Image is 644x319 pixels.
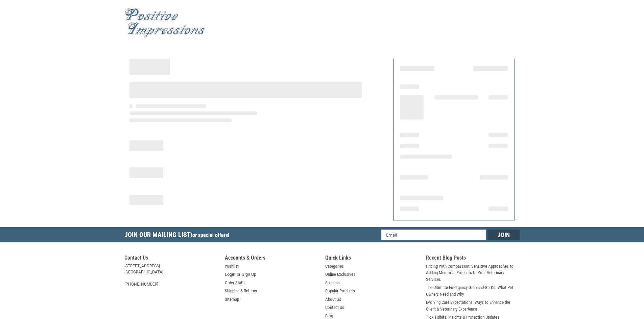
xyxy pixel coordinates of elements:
a: Contact Us [325,304,344,311]
a: Sign Up [242,271,256,278]
a: The Ultimate Emergency Grab-and-Go Kit: What Pet Owners Need and Why [426,284,520,297]
a: Online Exclusives [325,271,355,278]
address: [STREET_ADDRESS] [GEOGRAPHIC_DATA] [PHONE_NUMBER] [124,263,218,287]
h5: Quick Links [325,255,419,263]
a: About Us [325,296,341,303]
h5: Join Our Mailing List [124,227,233,244]
a: Popular Products [325,288,355,294]
a: Evolving Care Expectations: Ways to Enhance the Client & Veterinary Experience [426,299,520,312]
a: Pricing With Compassion: Sensitive Approaches to Adding Memorial Products to Your Veterinary Serv... [426,263,520,283]
img: Positive Impressions [124,8,206,38]
a: Sitemap [225,296,239,303]
h5: Accounts & Orders [225,255,319,263]
input: Join [487,230,520,240]
a: Categories [325,263,344,270]
span: for special offers! [191,232,229,238]
a: Specials [325,280,340,286]
a: Login [225,271,235,278]
a: Wishlist [225,263,239,270]
a: Order Status [225,280,246,286]
span: or [233,271,244,278]
h5: Recent Blog Posts [426,255,520,263]
h5: Contact Us [124,255,218,263]
a: Shipping & Returns [225,288,257,294]
input: Email [381,230,486,240]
